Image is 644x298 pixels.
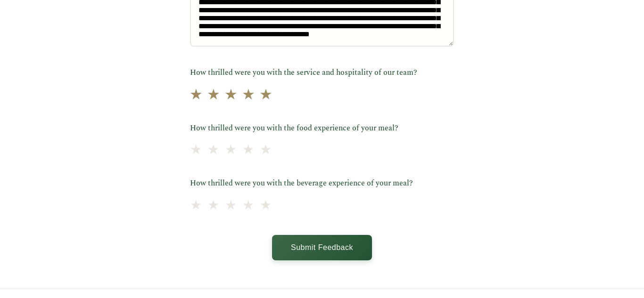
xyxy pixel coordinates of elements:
label: How thrilled were you with the beverage experience of your meal? [190,177,454,190]
span: ★ [190,83,203,106]
button: Submit Feedback [272,235,372,260]
span: ★ [260,195,272,217]
span: ★ [242,195,254,217]
span: ★ [224,83,238,106]
span: ★ [190,195,202,217]
span: ★ [207,195,219,217]
span: ★ [190,140,202,161]
span: ★ [207,83,220,106]
span: ★ [242,83,255,106]
span: ★ [242,140,254,161]
span: ★ [260,140,272,161]
label: How thrilled were you with the food experience of your meal? [190,122,454,135]
span: ★ [225,140,237,161]
label: How thrilled were you with the service and hospitality of our team? [190,67,454,79]
span: ★ [225,195,237,217]
span: ★ [207,140,219,161]
span: ★ [259,83,272,106]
